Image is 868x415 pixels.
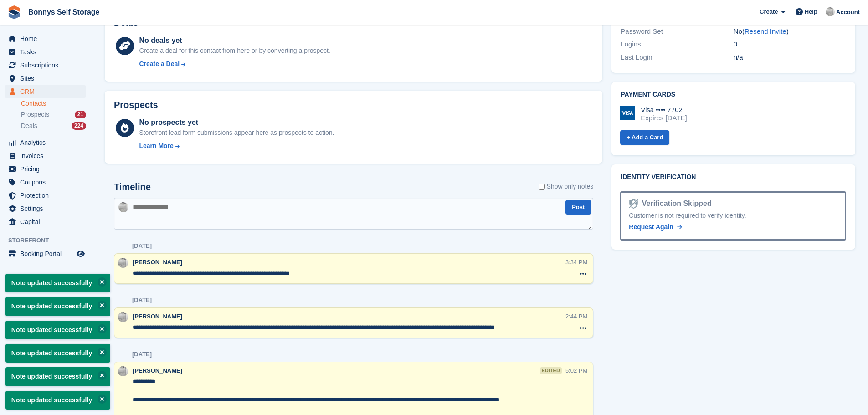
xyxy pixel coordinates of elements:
span: Account [836,8,860,17]
a: Preview store [75,248,86,259]
div: Visa •••• 7702 [641,106,687,114]
div: edited [540,367,562,374]
span: Tasks [20,46,75,58]
div: 2:44 PM [565,312,587,321]
span: [PERSON_NAME] [133,313,182,320]
a: menu [5,46,86,58]
a: menu [5,59,86,72]
h2: Payment cards [621,91,846,98]
a: Deals 224 [21,121,86,131]
a: menu [5,163,86,175]
input: Show only notes [539,182,545,191]
div: Storefront lead form submissions appear here as prospects to action. [139,128,334,138]
div: Verification Skipped [638,198,712,209]
img: James Bonny [826,7,835,16]
div: Logins [621,39,733,50]
h2: Identity verification [621,174,846,181]
span: Help [805,7,817,16]
div: Create a deal for this contact from here or by converting a prospect. [139,46,330,56]
div: Create a Deal [139,59,180,69]
span: Settings [20,202,75,215]
h2: Prospects [114,100,158,110]
a: Create a Deal [139,59,330,69]
div: 21 [75,111,86,118]
a: Bonnys Self Storage [25,5,103,20]
img: James Bonny [118,312,128,322]
h2: Timeline [114,182,151,192]
span: Prospects [21,110,49,119]
a: menu [5,247,86,260]
a: Learn More [139,141,334,151]
a: Resend Invite [745,27,786,35]
p: Note updated successfully [5,391,110,410]
span: [PERSON_NAME] [133,259,182,266]
span: Booking Portal [20,247,75,260]
span: Invoices [20,149,75,162]
p: Note updated successfully [5,274,110,292]
img: Identity Verification Ready [629,199,638,209]
div: 0 [734,39,846,50]
a: menu [5,32,86,45]
p: Note updated successfully [5,367,110,386]
img: Visa Logo [620,106,635,120]
p: Note updated successfully [5,344,110,363]
button: Post [565,200,591,215]
span: Home [20,32,75,45]
span: Coupons [20,176,75,189]
div: No prospects yet [139,117,334,128]
span: Analytics [20,136,75,149]
a: Contacts [21,99,86,108]
div: Customer is not required to verify identity. [629,211,837,220]
span: Subscriptions [20,59,75,72]
span: Storefront [8,236,91,245]
div: [DATE] [132,242,152,250]
div: 3:34 PM [565,258,587,266]
div: [DATE] [132,297,152,304]
span: Pricing [20,163,75,175]
a: menu [5,149,86,162]
p: Note updated successfully [5,297,110,316]
div: n/a [734,52,846,63]
a: menu [5,72,86,85]
img: James Bonny [118,258,128,268]
a: menu [5,189,86,202]
div: 224 [72,122,86,130]
a: menu [5,202,86,215]
div: Last Login [621,52,733,63]
a: menu [5,176,86,189]
div: No [734,26,846,37]
span: CRM [20,85,75,98]
span: ( ) [742,27,789,35]
a: menu [5,136,86,149]
span: Create [760,7,778,16]
div: No deals yet [139,35,330,46]
a: + Add a Card [620,130,669,145]
img: stora-icon-8386f47178a22dfd0bd8f6a31ec36ba5ce8667c1dd55bd0f319d3a0aa187defe.svg [7,5,21,19]
div: Learn More [139,141,173,151]
span: [PERSON_NAME] [133,367,182,374]
a: Request Again [629,222,682,232]
a: menu [5,85,86,98]
p: Note updated successfully [5,321,110,339]
span: Protection [20,189,75,202]
span: Deals [21,122,37,130]
div: Expires [DATE] [641,114,687,122]
div: 5:02 PM [565,366,587,375]
img: James Bonny [118,202,128,212]
a: Prospects 21 [21,110,86,119]
div: [DATE] [132,351,152,358]
label: Show only notes [539,182,594,191]
div: Password Set [621,26,733,37]
span: Sites [20,72,75,85]
span: Capital [20,215,75,228]
span: Request Again [629,223,673,231]
img: James Bonny [118,366,128,376]
a: menu [5,215,86,228]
